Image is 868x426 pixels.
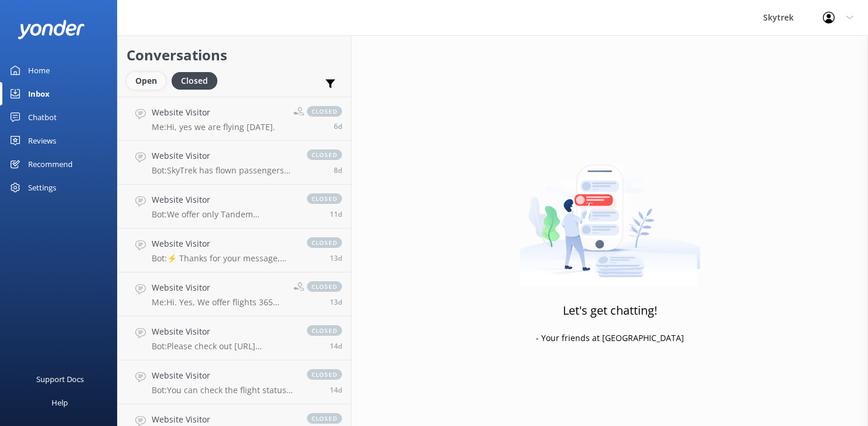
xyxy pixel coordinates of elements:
span: closed [307,413,342,424]
h4: Website Visitor [152,193,295,206]
div: Chatbot [28,105,57,129]
h4: Website Visitor [152,149,295,162]
a: Website VisitorBot:You can check the flight status at the top right corner of our website to see ... [118,360,351,404]
div: Support Docs [36,367,84,391]
span: Sep 01 2025 04:00pm (UTC +12:00) Pacific/Auckland [330,253,342,263]
div: Settings [28,176,56,199]
span: Sep 01 2025 09:27am (UTC +12:00) Pacific/Auckland [330,297,342,307]
h4: Website Visitor [152,237,295,250]
a: Closed [172,74,223,87]
span: closed [307,281,342,292]
p: Me: Hi. Yes, We offer flights 365 days a year. [152,297,285,308]
a: Website VisitorBot:Please check out [URL][DOMAIN_NAME] for availability as the number of slots ca... [118,316,351,360]
a: Open [127,74,172,87]
div: Closed [172,72,217,90]
a: Website VisitorMe:Hi, yes we are flying [DATE].closed6d [118,97,351,141]
p: Me: Hi, yes we are flying [DATE]. [152,122,275,132]
a: Website VisitorBot:⚡ Thanks for your message, we'll get back to you as soon as we can. You're als... [118,229,351,272]
span: Aug 31 2025 08:59am (UTC +12:00) Pacific/Auckland [330,341,342,351]
span: Aug 31 2025 08:29am (UTC +12:00) Pacific/Auckland [330,385,342,395]
p: Bot: We offer only Tandem Paraglide/Hang-glide. The pilot may let you take control for a while af... [152,209,295,220]
span: Sep 06 2025 10:36pm (UTC +12:00) Pacific/Auckland [334,165,342,175]
span: closed [307,193,342,204]
div: Reviews [28,129,56,152]
h4: Website Visitor [152,369,295,382]
span: closed [307,325,342,336]
a: Website VisitorMe:Hi. Yes, We offer flights 365 days a year.closed13d [118,272,351,316]
span: closed [307,237,342,248]
p: Bot: SkyTrek has flown passengers aged [DEMOGRAPHIC_DATA]. Passengers aged [DEMOGRAPHIC_DATA] or ... [152,165,295,176]
div: Open [127,72,166,90]
a: Website VisitorBot:SkyTrek has flown passengers aged [DEMOGRAPHIC_DATA]. Passengers aged [DEMOGRA... [118,141,351,185]
h4: Website Visitor [152,106,275,119]
span: Sep 04 2025 02:38am (UTC +12:00) Pacific/Auckland [330,209,342,219]
div: Inbox [28,82,50,105]
h4: Website Visitor [152,281,285,294]
a: Website VisitorBot:We offer only Tandem Paraglide/Hang-glide. The pilot may let you take control ... [118,185,351,229]
p: - Your friends at [GEOGRAPHIC_DATA] [536,332,684,345]
p: Bot: You can check the flight status at the top right corner of our website to see if flights are... [152,385,295,396]
div: Help [52,391,68,414]
h3: Let's get chatting! [563,301,657,320]
span: Sep 08 2025 08:47am (UTC +12:00) Pacific/Auckland [334,121,342,131]
span: closed [307,149,342,160]
span: closed [307,369,342,380]
h2: Conversations [127,44,342,66]
div: Recommend [28,152,73,176]
p: Bot: ⚡ Thanks for your message, we'll get back to you as soon as we can. You're also welcome to k... [152,253,295,264]
h4: Website Visitor [152,325,295,338]
div: Home [28,59,50,82]
img: yonder-white-logo.png [18,20,85,39]
img: artwork of a man stealing a conversation from at giant smartphone [520,140,700,287]
p: Bot: Please check out [URL][DOMAIN_NAME] for availability as the number of slots can change with ... [152,341,295,352]
h4: Website Visitor [152,413,295,426]
span: closed [307,106,342,117]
